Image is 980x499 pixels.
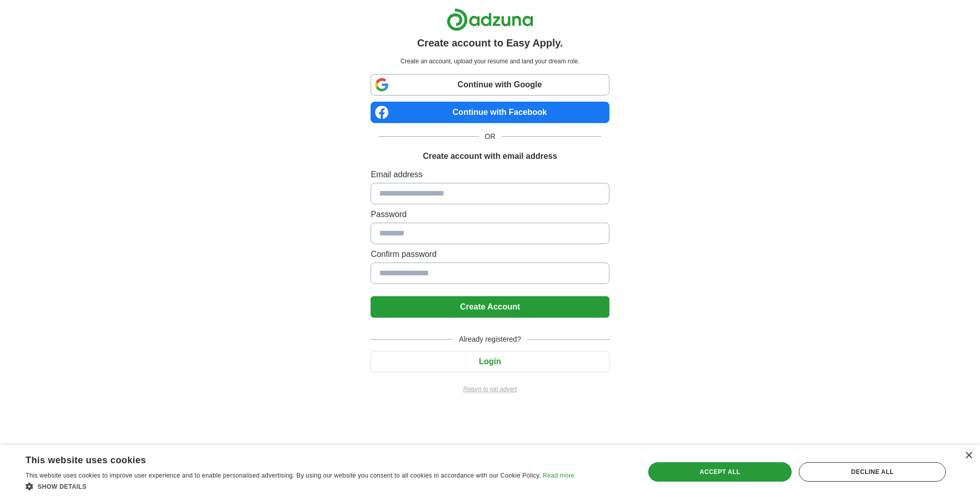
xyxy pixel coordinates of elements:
[38,483,87,490] span: Show details
[26,472,541,479] span: This website uses cookies to improve user experience and to enable personalised advertising. By u...
[453,334,527,345] span: Already registered?
[26,451,549,466] div: This website uses cookies
[371,357,609,366] a: Login
[371,296,609,318] button: Create Account
[371,208,609,221] label: Password
[371,74,609,96] a: Continue with Google
[423,150,557,162] h1: Create account with email address
[543,472,574,479] a: Read more, opens a new window
[371,248,609,260] label: Confirm password
[479,131,502,142] span: OR
[799,462,946,482] div: Decline all
[447,8,533,31] img: Adzuna logo
[373,57,607,66] p: Create an account, upload your resume and land your dream role.
[371,351,609,372] button: Login
[26,481,574,491] div: Show details
[648,462,792,482] div: Accept all
[965,452,972,460] div: Close
[371,102,609,123] a: Continue with Facebook
[371,169,609,181] label: Email address
[371,385,609,394] a: Return to job advert
[417,35,563,51] h1: Create account to Easy Apply.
